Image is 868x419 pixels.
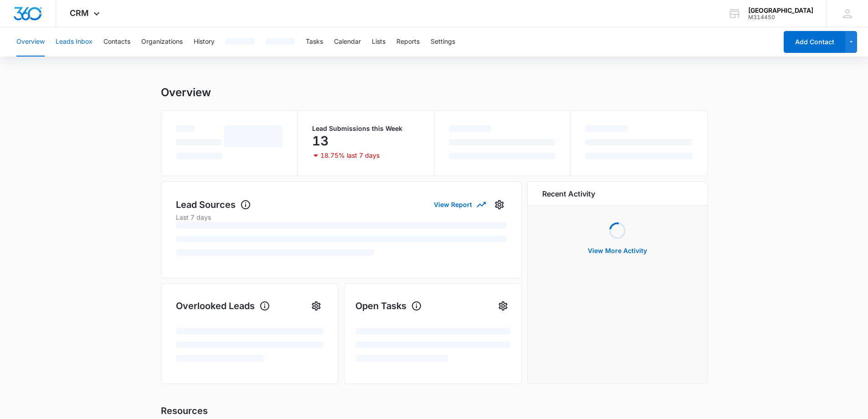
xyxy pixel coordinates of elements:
button: View More Activity [579,240,656,262]
h6: Recent Activity [542,188,595,199]
div: account name [748,7,813,14]
button: Tasks [306,27,323,57]
button: Settings [496,299,510,313]
button: Calendar [334,27,361,57]
button: Lists [372,27,385,57]
h2: Resources [161,404,708,418]
button: Settings [309,299,324,313]
button: View Report [434,197,485,212]
p: Last 7 days [176,212,507,222]
h1: Overview [161,86,211,99]
h1: Open Tasks [355,299,422,313]
button: Settings [492,197,507,212]
p: Lead Submissions this Week [312,125,419,132]
button: Leads Inbox [56,27,92,57]
button: Add Contact [784,31,845,53]
span: CRM [70,8,89,18]
h1: Lead Sources [176,198,251,212]
button: History [194,27,215,57]
h1: Overlooked Leads [176,299,270,313]
div: account id [748,14,813,21]
p: 13 [312,134,329,148]
button: Settings [431,27,455,57]
button: Contacts [103,27,130,57]
p: 18.75% last 7 days [320,152,380,159]
button: Organizations [141,27,183,57]
button: Overview [16,27,45,57]
button: Reports [396,27,420,57]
